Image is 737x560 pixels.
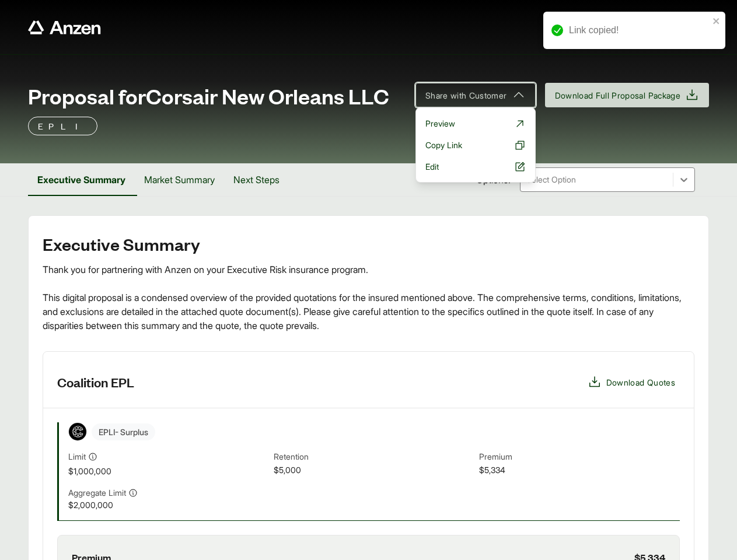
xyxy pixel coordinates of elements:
[421,156,530,177] a: Edit
[274,464,474,477] span: $5,000
[712,16,721,26] button: close
[57,373,134,391] h3: Coalition EPL
[569,23,709,37] div: Link copied!
[555,89,681,101] span: Download Full Proposal Package
[92,423,155,440] span: EPLI - Surplus
[425,89,507,101] span: Share with Customer
[425,117,455,129] span: Preview
[583,370,680,394] button: Download Quotes
[425,160,439,173] span: Edit
[28,84,389,107] span: Proposal for Corsair New Orleans LLC
[606,376,675,388] span: Download Quotes
[479,450,680,464] span: Premium
[68,465,269,477] span: $1,000,000
[68,487,126,499] span: Aggregate Limit
[69,423,86,440] img: Coalition
[421,134,530,156] button: Copy Link
[68,499,269,511] span: $2,000,000
[545,83,710,107] button: Download Full Proposal Package
[28,163,135,196] button: Executive Summary
[43,262,694,332] div: Thank you for partnering with Anzen on your Executive Risk insurance program. This digital propos...
[425,139,462,151] span: Copy Link
[479,464,680,477] span: $5,334
[68,450,86,463] span: Limit
[421,113,530,134] a: Preview
[43,235,694,253] h2: Executive Summary
[38,119,88,133] p: EPLI
[274,450,474,464] span: Retention
[415,83,536,107] button: Share with Customer
[28,20,101,34] a: Anzen website
[135,163,224,196] button: Market Summary
[224,163,289,196] button: Next Steps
